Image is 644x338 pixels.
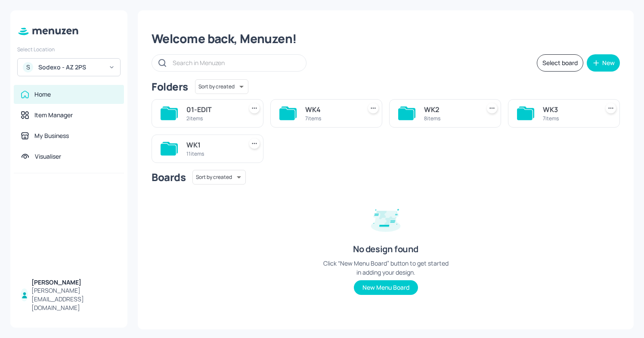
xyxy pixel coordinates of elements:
[537,54,583,72] button: Select board
[23,62,33,72] div: S
[543,115,595,122] div: 7 items
[35,152,61,161] div: Visualiser
[31,278,117,287] div: [PERSON_NAME]
[152,31,620,47] div: Welcome back, Menuzen!
[587,54,620,72] button: New
[17,46,121,53] div: Select Location
[186,115,239,122] div: 2 items
[364,197,407,240] img: design-empty
[321,259,450,277] div: Click “New Menu Board” button to get started in adding your design.
[186,104,239,115] div: 01-EDIT
[152,80,188,94] div: Folders
[305,104,358,115] div: WK4
[602,60,615,66] div: New
[354,280,418,295] button: New Menu Board
[424,104,477,115] div: WK2
[34,90,51,99] div: Home
[38,63,103,72] div: Sodexo - AZ 2PS
[186,140,239,150] div: WK1
[173,56,297,69] input: Search in Menuzen
[305,115,358,122] div: 7 items
[192,169,246,186] div: Sort by created
[424,115,477,122] div: 8 items
[543,104,595,115] div: WK3
[195,78,248,95] div: Sort by created
[186,150,239,157] div: 11 items
[34,111,73,119] div: Item Manager
[34,131,69,140] div: My Business
[31,286,117,312] div: [PERSON_NAME][EMAIL_ADDRESS][DOMAIN_NAME]
[152,170,186,184] div: Boards
[353,243,418,255] div: No design found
